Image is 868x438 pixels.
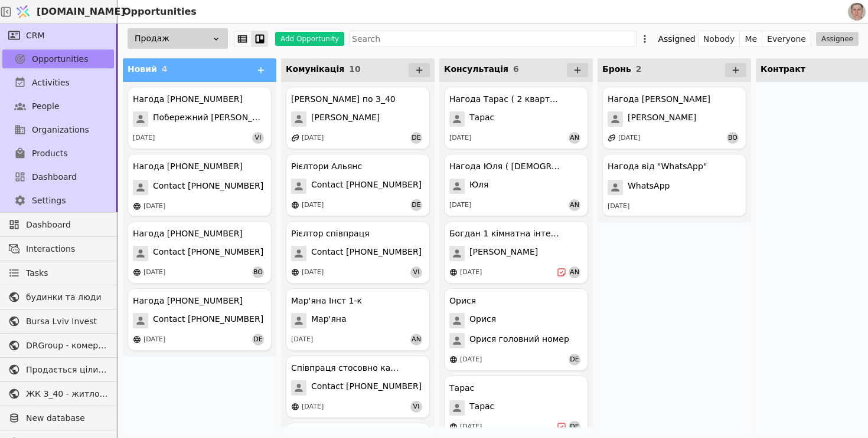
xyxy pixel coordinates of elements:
div: Тарас [449,382,474,394]
img: affiliate-program.svg [608,134,616,142]
span: [PERSON_NAME] [311,111,380,127]
div: Нагода від "WhatsApp" [608,160,707,173]
img: Logo [14,1,32,23]
span: Комунікація [286,64,344,74]
span: WhatsApp [628,180,670,195]
div: [DATE] [133,133,155,143]
span: an [569,266,580,278]
button: Assignee [816,32,859,46]
a: People [2,97,114,116]
span: Bursa Lviv Invest [26,315,108,328]
a: New database [2,409,114,427]
a: Tasks [2,264,114,282]
span: de [410,132,422,144]
div: Нагода [PHONE_NUMBER] [133,295,243,307]
div: [DATE] [618,133,640,143]
div: Нагода Юля ( [DEMOGRAPHIC_DATA] ) [449,160,562,173]
span: Products [32,147,67,160]
span: Консультація [444,64,508,74]
span: Settings [32,195,66,207]
div: [DATE] [143,335,165,345]
span: Contact [PHONE_NUMBER] [153,246,263,261]
div: [DATE] [449,200,471,210]
span: People [32,100,60,113]
span: vi [410,401,422,413]
div: Нагода [PHONE_NUMBER] [133,228,243,240]
div: [DATE] [460,355,482,365]
div: Співпраця стосовно канцеляріїContact [PHONE_NUMBER][DATE]vi [286,355,430,418]
img: online-store.svg [133,202,141,210]
div: Нагода [PHONE_NUMBER]Contact [PHONE_NUMBER][DATE] [128,154,272,216]
button: Me [740,31,762,47]
span: de [410,199,422,211]
img: online-store.svg [449,268,458,276]
span: Contact [PHONE_NUMBER] [311,246,422,261]
div: [DATE] [302,133,324,143]
img: online-store.svg [449,423,458,431]
img: online-store.svg [291,201,299,209]
div: Рієлтори АльянсContact [PHONE_NUMBER][DATE]de [286,154,430,216]
span: Орися головний номер [469,333,569,348]
span: 6 [513,64,519,74]
span: bo [727,132,739,144]
div: Нагода Тарас ( 2 квартири під інвестицію. ) [449,93,562,106]
span: New database [26,412,108,424]
img: online-store.svg [133,268,141,276]
img: affiliate-program.svg [291,134,299,142]
div: [DATE] [608,202,629,212]
span: Мар'яна [311,313,347,328]
span: Продається цілий будинок [PERSON_NAME] нерухомість [26,364,108,376]
a: ЖК З_40 - житлова та комерційна нерухомість класу Преміум [2,384,114,403]
a: [DOMAIN_NAME] [12,1,118,23]
span: Контракт [761,64,805,74]
button: Add Opportunity [275,32,344,46]
div: Орися [449,295,476,307]
img: online-store.svg [133,335,141,344]
span: [PERSON_NAME] [469,246,538,261]
a: Dashboard [2,167,114,186]
a: будинки та люди [2,288,114,307]
span: Contact [PHONE_NUMBER] [153,180,263,195]
span: 10 [349,64,360,74]
div: Богдан 1 кімнатна інтерес [449,228,562,240]
div: Продаж [128,28,228,49]
span: Тарас [469,400,494,416]
span: Contact [PHONE_NUMBER] [153,313,263,328]
span: CRM [26,29,45,42]
div: Рієлтор співпраця [291,228,370,240]
span: 4 [162,64,168,74]
h2: Opportunities [118,5,197,19]
div: Нагода [PHONE_NUMBER] [133,93,243,106]
img: online-store.svg [291,268,299,276]
input: Search [349,31,637,47]
div: [PERSON_NAME] по З_40[PERSON_NAME][DATE]de [286,87,430,149]
div: ОрисяОрисяОрися головний номер[DATE]de [444,288,588,371]
div: [DATE] [302,200,324,210]
span: Новий [128,64,157,74]
div: [DATE] [143,202,165,212]
span: Тарас [469,111,494,127]
a: DRGroup - комерційна нерухоомість [2,336,114,355]
div: Нагода [PHONE_NUMBER]Contact [PHONE_NUMBER][DATE]bo [128,221,272,284]
span: [PERSON_NAME] [628,111,696,127]
a: Settings [2,191,114,210]
span: Tasks [26,267,48,279]
span: de [252,334,264,345]
a: Organizations [2,120,114,139]
span: Побережний [PERSON_NAME] [153,111,266,127]
span: bo [252,266,264,278]
span: an [569,199,580,211]
div: Нагода [PERSON_NAME][PERSON_NAME][DATE]bo [602,87,746,149]
div: [DATE] [291,335,313,345]
div: Богдан 1 кімнатна інтерес[PERSON_NAME][DATE]an [444,221,588,284]
span: ЖК З_40 - житлова та комерційна нерухомість класу Преміум [26,388,108,400]
div: Співпраця стосовно канцелярії [291,362,403,374]
div: Рієлтори Альянс [291,160,362,173]
img: online-store.svg [449,355,458,364]
div: ТарасТарас[DATE]de [444,376,588,438]
a: CRM [2,26,114,45]
div: Нагода [PHONE_NUMBER]Побережний [PERSON_NAME][DATE]vi [128,87,272,149]
div: [DATE] [460,422,482,432]
a: Interactions [2,239,114,258]
span: [DOMAIN_NAME] [37,5,125,19]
